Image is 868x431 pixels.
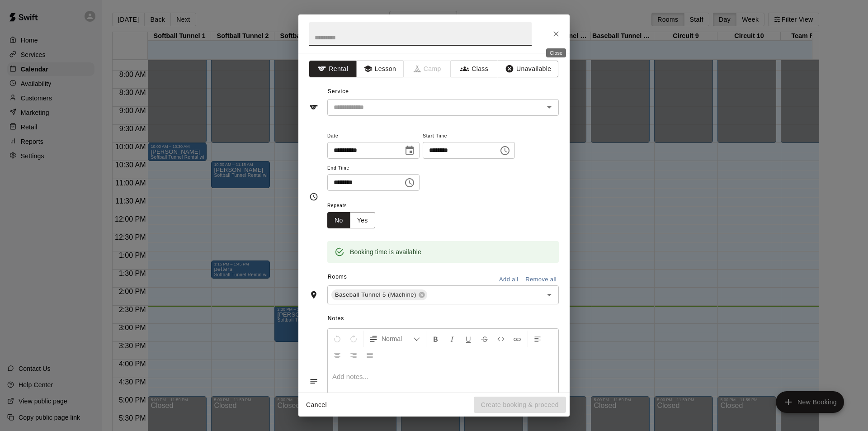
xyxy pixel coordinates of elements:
[382,334,413,343] span: Normal
[477,331,492,347] button: Format Strikethrough
[523,273,559,287] button: Remove all
[302,397,331,413] button: Cancel
[328,274,347,280] span: Rooms
[328,88,349,95] span: Service
[309,192,318,201] svg: Timing
[327,130,420,142] span: Date
[350,212,375,229] button: Yes
[346,331,361,347] button: Redo
[493,331,509,347] button: Insert Code
[498,61,558,77] button: Unavailable
[404,61,451,77] span: Camps can only be created in the Services page
[356,61,404,77] button: Lesson
[327,212,350,229] button: No
[461,331,476,347] button: Format Underline
[428,331,443,347] button: Format Bold
[509,331,525,347] button: Insert Link
[548,26,564,42] button: Close
[401,174,419,192] button: Choose time, selected time is 1:45 PM
[309,103,318,112] svg: Service
[327,212,375,229] div: outlined button group
[444,331,460,347] button: Format Italics
[365,331,424,347] button: Formatting Options
[496,142,514,160] button: Choose time, selected time is 1:15 PM
[346,347,361,363] button: Right Align
[546,48,566,57] div: Close
[328,312,559,326] span: Notes
[331,290,420,299] span: Baseball Tunnel 5 (Machine)
[362,347,377,363] button: Justify Align
[350,244,421,260] div: Booking time is available
[451,61,498,77] button: Class
[401,142,419,160] button: Choose date, selected date is Sep 14, 2025
[330,347,345,363] button: Center Align
[423,130,515,142] span: Start Time
[543,289,556,301] button: Open
[543,101,556,114] button: Open
[309,61,357,77] button: Rental
[327,162,420,175] span: End Time
[494,273,523,287] button: Add all
[327,200,382,212] span: Repeats
[330,331,345,347] button: Undo
[530,331,545,347] button: Left Align
[331,289,427,300] div: Baseball Tunnel 5 (Machine)
[309,377,318,386] svg: Notes
[309,290,318,299] svg: Rooms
